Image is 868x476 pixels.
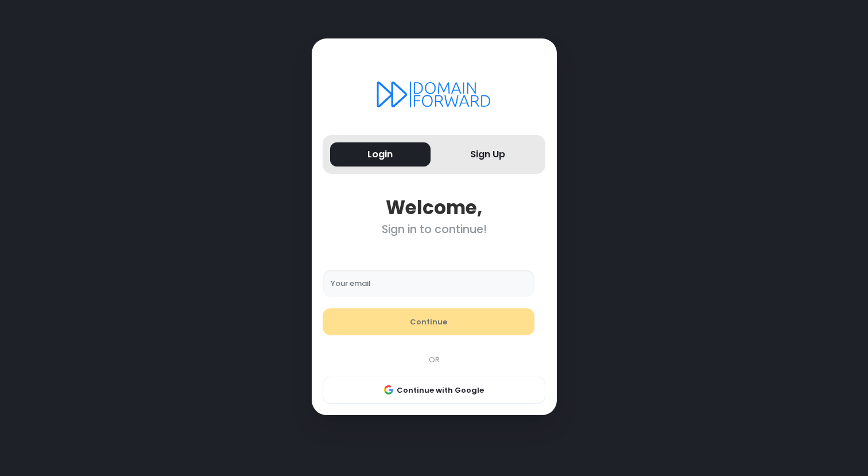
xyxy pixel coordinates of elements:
div: Sign in to continue! [323,223,545,236]
button: Sign Up [438,142,538,167]
button: Login [330,142,431,167]
div: Welcome, [323,196,545,219]
button: Continue with Google [323,377,545,404]
div: OR [317,354,551,366]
